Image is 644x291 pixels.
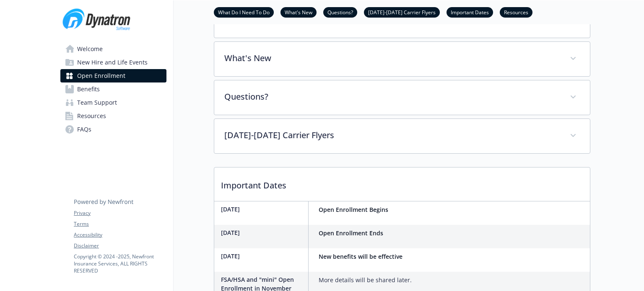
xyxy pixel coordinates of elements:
[60,56,166,69] a: New Hire and Life Events
[77,69,125,82] span: Open Enrollment
[364,8,440,16] a: [DATE]-[DATE] Carrier Flyers
[280,8,317,16] a: What's New
[214,80,590,115] div: Questions?
[74,209,166,217] a: Privacy
[319,275,412,285] p: More details will be shared later.
[60,109,166,123] a: Resources
[77,123,91,136] span: FAQs
[214,42,590,76] div: What's New
[74,231,166,239] a: Accessibility
[77,109,106,123] span: Resources
[77,42,103,56] span: Welcome
[500,8,532,16] a: Resources
[214,119,590,153] div: [DATE]-[DATE] Carrier Flyers
[74,220,166,228] a: Terms
[319,229,383,237] strong: Open Enrollment Ends
[60,82,166,96] a: Benefits
[221,252,305,260] p: [DATE]
[319,252,402,260] strong: New benefits will be effective
[60,96,166,109] a: Team Support
[323,8,357,16] a: Questions?
[60,69,166,82] a: Open Enrollment
[77,56,148,69] span: New Hire and Life Events
[224,52,560,64] p: What's New
[224,90,560,103] p: Questions?
[214,167,590,198] p: Important Dates
[74,253,166,274] p: Copyright © 2024 - 2025 , Newfront Insurance Services, ALL RIGHTS RESERVED
[60,123,166,136] a: FAQs
[221,205,305,214] p: [DATE]
[447,8,493,16] a: Important Dates
[214,8,274,16] a: What Do I Need To Do
[224,129,560,142] p: [DATE]-[DATE] Carrier Flyers
[319,206,388,214] strong: Open Enrollment Begins
[77,82,100,96] span: Benefits
[60,42,166,56] a: Welcome
[221,228,305,237] p: [DATE]
[74,242,166,250] a: Disclaimer
[77,96,117,109] span: Team Support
